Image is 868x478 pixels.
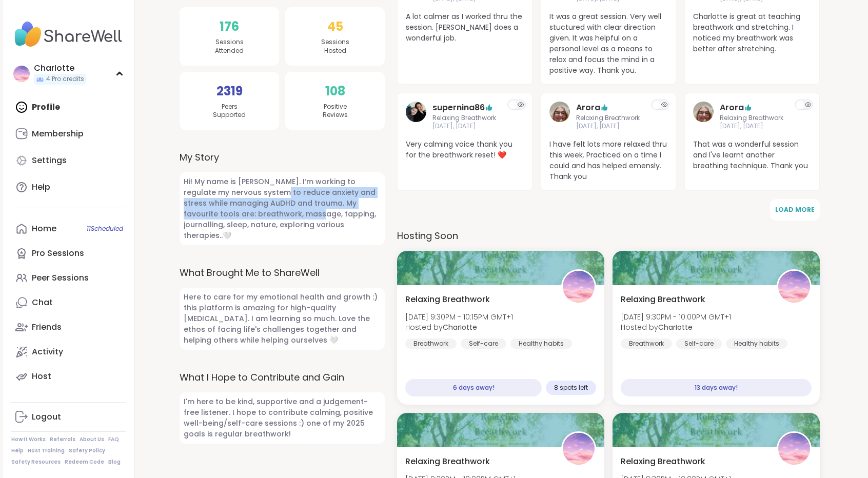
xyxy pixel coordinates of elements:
[621,455,705,468] span: Relaxing Breathwork
[549,11,667,76] span: It was a great session. Very well stuctured with clear direction given. It was helpful on a perso...
[554,384,588,392] span: 8 spots left
[405,312,513,322] span: [DATE] 9:30PM - 10:15PM GMT+1
[720,122,784,131] span: [DATE], [DATE]
[563,271,595,303] img: CharIotte
[180,266,385,280] label: What Brought Me to ShareWell
[778,271,810,303] img: CharIotte
[32,411,61,423] div: Logout
[775,205,815,214] span: Load More
[180,172,385,245] span: Hi! My name is [PERSON_NAME]. I‘m working to regulate my nervous system to reduce anxiety and str...
[46,75,84,84] span: 4 Pro credits
[65,459,104,466] a: Redeem Code
[11,459,61,466] a: Safety Resources
[11,16,126,52] img: ShareWell Nav Logo
[549,102,570,122] img: Arora
[325,82,345,101] span: 108
[549,102,570,131] a: Arora
[32,371,51,382] div: Host
[405,455,490,468] span: Relaxing Breathwork
[11,175,126,200] a: Help
[11,447,24,454] a: Help
[405,379,542,396] div: 6 days away!
[180,150,385,164] label: My Story
[11,241,126,266] a: Pro Sessions
[11,315,126,340] a: Friends
[693,139,811,171] span: That was a wonderful session and I've learnt another breathing technique. Thank you
[720,102,744,114] a: Arora
[11,405,126,429] a: Logout
[32,272,89,284] div: Peer Sessions
[11,340,126,364] a: Activity
[32,128,84,140] div: Membership
[621,312,731,322] span: [DATE] 9:30PM - 10:00PM GMT+1
[32,297,53,308] div: Chat
[406,11,524,44] span: A lot calmer as I worked thru the session. [PERSON_NAME] does a wonderful job.
[32,248,84,259] div: Pro Sessions
[432,102,485,114] a: supernina86
[576,114,641,123] span: Relaxing Breathwork
[406,102,426,122] img: supernina86
[621,379,812,396] div: 13 days away!
[213,103,246,120] span: Peers Supported
[108,459,121,466] a: Blog
[726,338,787,349] div: Healthy habits
[576,102,600,114] a: Arora
[220,17,239,36] span: 176
[87,225,123,233] span: 11 Scheduled
[11,148,126,173] a: Settings
[563,433,595,465] img: CharIotte
[28,447,65,454] a: Host Training
[11,266,126,290] a: Peer Sessions
[621,322,731,332] span: Hosted by
[327,17,343,36] span: 45
[180,288,385,350] span: Here to care for my emotional health and growth :) this platform is amazing for high-quality [MED...
[621,293,705,306] span: Relaxing Breathwork
[576,122,641,131] span: [DATE], [DATE]
[80,436,104,443] a: About Us
[11,122,126,146] a: Membership
[32,346,63,357] div: Activity
[770,199,820,221] button: Load More
[323,103,348,120] span: Positive Reviews
[13,66,30,82] img: CharIotte
[108,436,119,443] a: FAQ
[461,338,506,349] div: Self-care
[11,364,126,389] a: Host
[405,293,490,306] span: Relaxing Breathwork
[11,436,46,443] a: How It Works
[621,338,672,349] div: Breathwork
[34,63,86,74] div: CharIotte
[432,122,497,131] span: [DATE], [DATE]
[180,370,385,384] label: What I Hope to Contribute and Gain
[406,139,524,161] span: Very calming voice thank you for the breathwork reset! ❤️
[693,102,714,131] a: Arora
[693,102,714,122] img: Arora
[778,433,810,465] img: CharIotte
[69,447,105,454] a: Safety Policy
[216,82,243,101] span: 2319
[215,38,244,55] span: Sessions Attended
[693,11,811,54] span: Charlotte is great at teaching breathwork and stretching. I noticed my breathwork was better afte...
[720,114,784,123] span: Relaxing Breathwork
[658,322,693,332] b: CharIotte
[443,322,477,332] b: CharIotte
[510,338,572,349] div: Healthy habits
[32,182,50,193] div: Help
[32,155,67,166] div: Settings
[11,216,126,241] a: Home11Scheduled
[32,322,62,333] div: Friends
[11,290,126,315] a: Chat
[397,229,820,243] h3: Hosting Soon
[405,338,457,349] div: Breathwork
[405,322,513,332] span: Hosted by
[406,102,426,131] a: supernina86
[50,436,75,443] a: Referrals
[32,223,56,234] div: Home
[549,139,667,182] span: I have felt lots more relaxed thru this week. Practiced on a time I could and has helped emensly....
[180,392,385,444] span: I'm here to be kind, supportive and a judgement-free listener. I hope to contribute calming, posi...
[321,38,349,55] span: Sessions Hosted
[676,338,722,349] div: Self-care
[432,114,497,123] span: Relaxing Breathwork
